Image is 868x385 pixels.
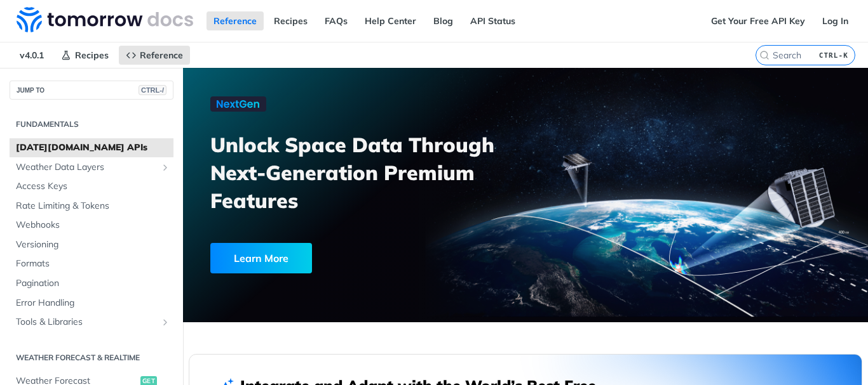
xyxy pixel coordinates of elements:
[207,11,264,30] a: Reference
[54,46,116,65] a: Recipes
[10,158,173,177] a: Weather Data LayersShow subpages for Weather Data Layers
[10,81,173,100] button: JUMP TOCTRL-/
[160,317,170,327] button: Show subpages for Tools & Libraries
[16,219,170,232] span: Webhooks
[139,85,166,95] span: CTRL-/
[10,235,173,254] a: Versioning
[16,180,170,193] span: Access Keys
[210,96,266,112] img: NextGen
[16,238,170,251] span: Versioning
[16,316,157,329] span: Tools & Libraries
[10,216,173,235] a: Webhooks
[16,141,170,154] span: [DATE][DOMAIN_NAME] APIs
[140,49,183,61] span: Reference
[210,131,539,214] h3: Unlock Space Data Through Next-Generation Premium Features
[463,11,522,30] a: API Status
[10,254,173,273] a: Formats
[210,243,312,273] div: Learn More
[10,294,173,313] a: Error Handling
[75,49,109,61] span: Recipes
[10,352,173,363] h2: Weather Forecast & realtime
[815,11,855,30] a: Log In
[426,11,460,30] a: Blog
[318,11,355,30] a: FAQs
[267,11,315,30] a: Recipes
[10,274,173,293] a: Pagination
[119,46,190,65] a: Reference
[704,11,812,30] a: Get Your Free API Key
[16,200,170,212] span: Rate Limiting & Tokens
[210,243,473,273] a: Learn More
[17,7,193,32] img: Tomorrow.io Weather API Docs
[10,119,173,130] h2: Fundamentals
[160,162,170,173] button: Show subpages for Weather Data Layers
[759,50,770,60] svg: Search
[10,138,173,157] a: [DATE][DOMAIN_NAME] APIs
[16,277,170,290] span: Pagination
[16,161,157,174] span: Weather Data Layers
[10,313,173,332] a: Tools & LibrariesShow subpages for Tools & Libraries
[10,177,173,196] a: Access Keys
[16,258,170,270] span: Formats
[16,297,170,310] span: Error Handling
[13,46,51,65] span: v4.0.1
[358,11,423,30] a: Help Center
[816,49,851,62] kbd: CTRL-K
[10,197,173,216] a: Rate Limiting & Tokens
